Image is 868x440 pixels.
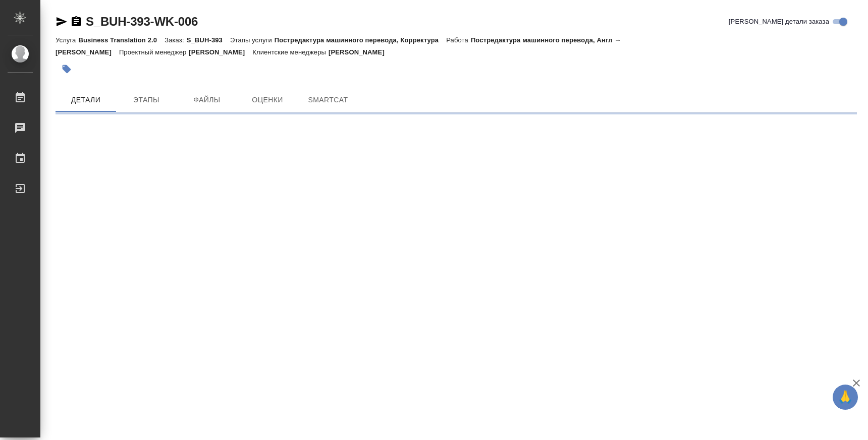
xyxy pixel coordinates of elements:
[230,36,275,44] p: Этапы услуги
[304,94,352,106] span: SmartCat
[122,94,171,106] span: Этапы
[183,94,231,106] span: Файлы
[187,36,230,44] p: S_BUH-393
[329,48,392,56] p: [PERSON_NAME]
[729,17,829,27] span: [PERSON_NAME] детали заказа
[56,16,68,28] button: Скопировать ссылку для ЯМессенджера
[62,94,110,106] span: Детали
[165,36,186,44] p: Заказ:
[78,36,165,44] p: Business Translation 2.0
[56,58,78,80] button: Добавить тэг
[275,36,446,44] p: Постредактура машинного перевода, Корректура
[86,15,198,28] a: S_BUH-393-WK-006
[119,48,189,56] p: Проектный менеджер
[833,385,858,410] button: 🙏
[70,16,82,28] button: Скопировать ссылку
[243,94,292,106] span: Оценки
[837,387,854,408] span: 🙏
[189,48,252,56] p: [PERSON_NAME]
[446,36,471,44] p: Работа
[252,48,329,56] p: Клиентские менеджеры
[56,36,78,44] p: Услуга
